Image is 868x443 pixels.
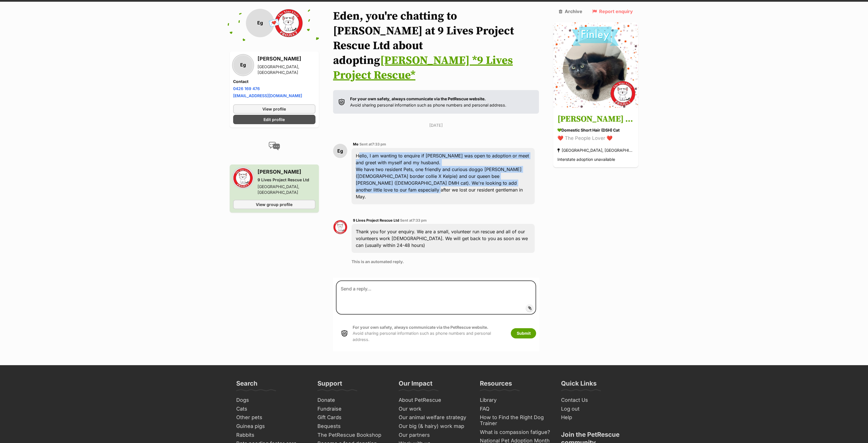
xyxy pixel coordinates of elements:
strong: For your own safety, always communicate via the PetRescue website. [353,325,488,330]
a: Fundraise [315,405,391,413]
h3: [PERSON_NAME] [258,168,315,176]
span: Sent at [400,218,427,222]
img: 9 Lives Project Rescue Ltd profile pic [233,168,253,188]
h1: Eden, you're chatting to [PERSON_NAME] at 9 Lives Project Rescue Ltd about adopting [333,9,539,83]
div: Eg [333,144,347,158]
a: [EMAIL_ADDRESS][DOMAIN_NAME] [233,93,302,98]
a: Bequests [315,422,391,431]
a: What is compassion fatigue? [478,428,553,437]
h3: Resources [480,379,512,391]
img: 9 Lives Project Rescue Ltd profile pic [274,9,303,37]
div: Domestic Short Hair (DSH) Cat [557,127,634,133]
p: Avoid sharing personal information such as phone numbers and personal address. [350,96,506,108]
img: Finley *9 Lives Project Rescue* [553,22,638,108]
span: Me [353,142,359,146]
h4: Contact [233,79,315,84]
a: Dogs [234,396,309,405]
a: Contact Us [559,396,634,405]
div: Eg [246,9,274,37]
a: View group profile [233,200,315,209]
span: Edit profile [263,117,285,122]
a: Log out [559,405,634,413]
p: [DATE] [333,122,539,128]
a: Our big (& hairy) work map [396,422,472,431]
a: Our partners [396,431,472,440]
h3: Support [317,379,342,391]
a: How to Find the Right Dog Trainer [478,413,553,428]
a: Rabbits [234,431,309,440]
a: Archive [559,9,582,14]
div: Eg [233,55,253,75]
div: [GEOGRAPHIC_DATA], [GEOGRAPHIC_DATA] [258,184,315,195]
a: About PetRescue [396,396,472,405]
a: Edit profile [233,115,315,124]
h3: [PERSON_NAME] *9 Lives Project Rescue* [557,113,634,126]
div: ❤️ The People Lover ❤️ [557,134,634,142]
span: View group profile [256,201,292,207]
span: Interstate adoption unavailable [557,157,615,162]
div: Hello, I am wanting to enquire if [PERSON_NAME] was open to adoption or meet and greet with mysel... [352,148,535,204]
p: Avoid sharing personal information such as phone numbers and personal address. [353,324,505,342]
a: Our work [396,405,472,413]
a: Help [559,413,634,422]
div: 9 Lives Project Rescue Ltd [258,177,315,183]
span: Sent at [359,142,386,146]
span: 7:33 pm [413,218,427,222]
img: conversation-icon-4a6f8262b818ee0b60e3300018af0b2d0b884aa5de6e9bcb8d3d4eeb1a70a7c4.svg [269,142,280,150]
a: The PetRescue Bookshop [315,431,391,440]
p: This is an automated reply. [352,259,535,265]
a: Other pets [234,413,309,422]
div: [GEOGRAPHIC_DATA], [GEOGRAPHIC_DATA] [258,64,315,75]
span: 💌 [268,17,281,29]
a: [PERSON_NAME] *9 Lives Project Rescue* [333,53,513,82]
h3: [PERSON_NAME] [258,55,315,63]
button: Submit [511,328,536,338]
a: [PERSON_NAME] *9 Lives Project Rescue* Domestic Short Hair (DSH) Cat ❤️ The People Lover ❤️ [GEOG... [553,109,638,167]
span: View profile [262,106,286,112]
img: 9 Lives Project Rescue Ltd profile pic [333,220,347,234]
a: Library [478,396,553,405]
span: 9 Lives Project Rescue Ltd [353,218,399,222]
h3: Quick Links [561,379,597,391]
h3: Search [236,379,258,391]
a: 0426 169 476 [233,86,260,91]
a: Gift Cards [315,413,391,422]
a: View profile [233,104,315,114]
a: Guinea pigs [234,422,309,431]
a: Our animal welfare strategy [396,413,472,422]
strong: For your own safety, always communicate via the PetRescue website. [350,96,486,101]
div: Thank you for your enquiry. We are a small, volunteer run rescue and all of our volunteers work [... [352,224,535,253]
a: FAQ [478,405,553,413]
a: Donate [315,396,391,405]
a: Cats [234,405,309,413]
div: [GEOGRAPHIC_DATA], [GEOGRAPHIC_DATA] [557,146,634,154]
span: 7:33 pm [372,142,386,146]
h3: Our Impact [399,379,432,391]
a: Report enquiry [592,9,633,14]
